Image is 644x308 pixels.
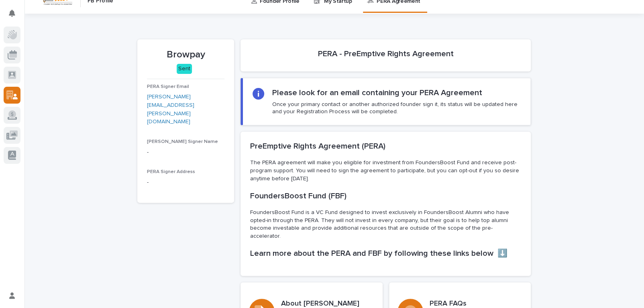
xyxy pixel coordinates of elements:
h2: PERA - PreEmptive Rights Agreement [318,49,454,59]
p: - [147,148,224,157]
strong: FoundersBoost Fund (FBF) [250,192,346,200]
p: FoundersBoost Fund is a VC Fund designed to invest exclusively in FoundersBoost Alumni who have o... [250,209,521,241]
p: The PERA agreement will make you eligible for investment from FoundersBoost Fund and receive post... [250,159,521,183]
a: [PERSON_NAME][EMAIL_ADDRESS][PERSON_NAME][DOMAIN_NAME] [147,94,194,124]
p: - [147,178,224,187]
p: Browpay [147,49,224,61]
button: Notifications [4,5,20,22]
span: PERA Signer Address [147,169,195,174]
strong: PreEmptive Rights Agreement (PERA) [250,142,385,150]
span: [PERSON_NAME] Signer Name [147,139,218,144]
strong: Learn more about the PERA and FBF by following these links below ⬇️ [250,249,507,257]
span: PERA Signer Email [147,84,189,89]
div: Sent [177,64,192,74]
h2: Please look for an email containing your PERA Agreement [272,88,482,98]
div: Notifications [10,10,20,22]
p: Once your primary contact or another authorized founder sign it, its status will be updated here ... [272,101,521,115]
